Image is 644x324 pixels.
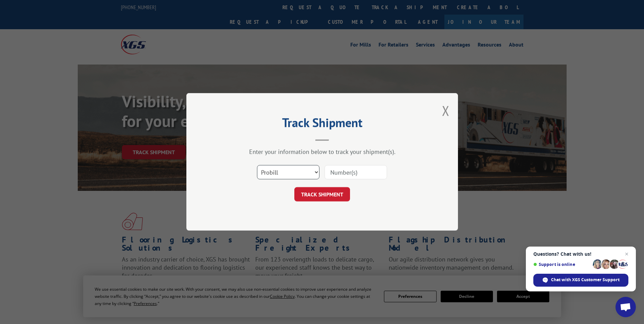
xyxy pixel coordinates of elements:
[533,251,628,257] span: Questions? Chat with us!
[220,148,424,156] div: Enter your information below to track your shipment(s).
[220,118,424,131] h2: Track Shipment
[533,274,628,287] div: Chat with XGS Customer Support
[294,187,350,202] button: TRACK SHIPMENT
[615,297,636,317] div: Open chat
[623,250,631,258] span: Close chat
[442,102,449,120] button: Close modal
[325,165,387,180] input: Number(s)
[533,262,590,267] span: Support is online
[551,277,620,283] span: Chat with XGS Customer Support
